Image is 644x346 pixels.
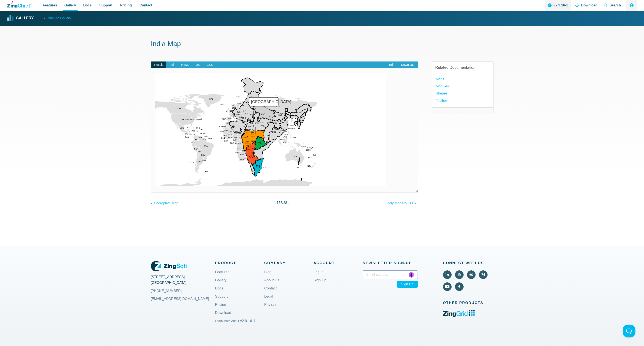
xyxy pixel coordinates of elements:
a: Shapes [436,90,448,96]
span: Sign Up [397,281,418,288]
span: Italy Map Routes [387,201,413,205]
a: Gallery [7,15,34,21]
a: Download [398,61,418,68]
a: ZingSoft Logo. Click to visit the ZingSoft site (external). [151,260,187,272]
span: 166 [277,201,282,205]
a: ZingGrid logo. Click to visit the ZingGrid site (external). [443,314,475,318]
strong: Gallery [16,16,34,20]
span: Company [264,260,314,266]
a: Learn More About v2.9.16-1 [215,319,255,330]
span: Gallery [64,2,76,8]
span: Connect With Us [443,260,493,266]
a: Visit ZingChart on YouTube (external). [443,282,452,291]
span: Contact [140,2,152,8]
a: Choropleth Map [151,199,178,206]
a: Contact [264,287,277,297]
span: Docs [83,2,92,8]
a: Visit ZingChart on Medium (external). [479,270,488,279]
a: Pricing [215,303,226,313]
span: Pricing [120,2,132,8]
h1: India Map [151,39,493,49]
span: Back to Gallery [48,15,71,21]
span: Other Products [443,300,493,306]
a: Visit ZingChart on Facebook (external). [455,282,464,291]
a: Legal [264,295,273,305]
span: Choropleth Map [154,201,178,205]
span: CSS [203,61,216,68]
a: ZingChart Logo. Click to return to the homepage [7,0,31,8]
a: Support [215,295,228,305]
a: [EMAIL_ADDRESS][DOMAIN_NAME] [151,294,209,304]
span: 281 [283,201,289,205]
span: v2.9.16-1 [240,319,255,323]
a: Visit ZingChart on LinkedIn (external). [443,270,452,279]
span: Newsletter Sign‑up [363,260,418,266]
span: JS [193,61,203,68]
a: modules [436,83,449,89]
a: Gallery [215,279,227,289]
a: Visit ZingChart on GitHub (external). [467,270,476,279]
a: About Us [264,279,279,289]
span: Features [43,2,57,8]
a: Download [215,311,231,321]
a: Italy Map Routes [387,199,418,206]
a: Sign Up [314,279,326,289]
a: Log In [314,270,324,281]
span: Account [314,260,363,266]
input: Email address [363,270,418,279]
span: HTML [178,61,193,68]
h3: Related Documentation: [435,65,490,70]
span: Full [166,61,178,68]
a: [PHONE_NUMBER] [151,286,215,296]
a: Back to Gallery [38,15,71,21]
a: Visit ZingChart on CodePen (external). [455,270,464,279]
address: [STREET_ADDRESS] [GEOGRAPHIC_DATA] [151,274,215,296]
a: Maps [436,76,444,82]
a: Blog [264,270,272,281]
a: Docs [215,287,223,297]
a: Features [215,270,229,281]
a: Edit [386,61,398,68]
span: / [277,200,289,206]
a: Privacy [264,303,276,313]
a: Tooltips [436,98,448,103]
span: Product [215,260,264,266]
small: Learn More About [215,319,239,323]
span: Support [99,2,112,8]
iframe: Toggle Customer Support [623,325,635,337]
span: Result [151,61,166,68]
